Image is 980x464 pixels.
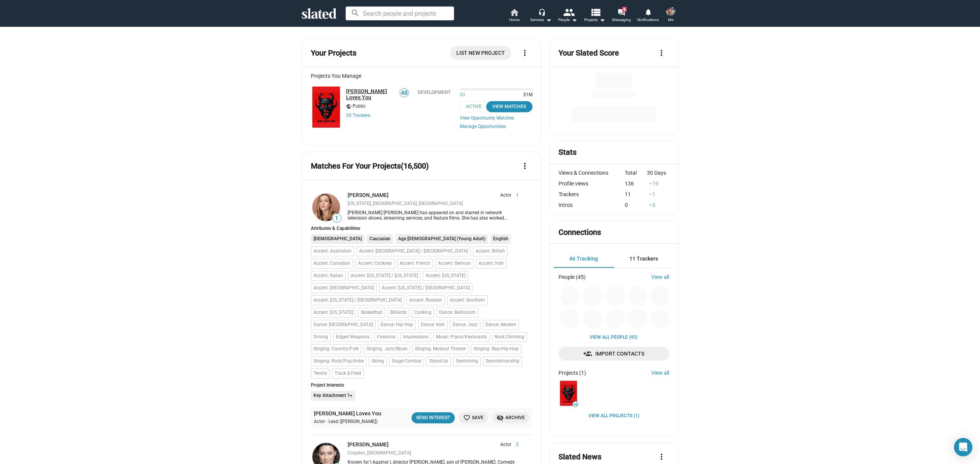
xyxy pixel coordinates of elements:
div: Services [530,15,552,25]
mat-icon: arrow_drop_up [648,202,653,208]
a: View all [651,274,669,280]
div: 1 [647,191,669,197]
mat-card-title: Slated News [559,452,601,462]
a: Kali Loves You [311,85,341,129]
li: Accent: [US_STATE] / [GEOGRAPHIC_DATA] [379,283,472,293]
button: People [554,8,581,25]
div: Development [418,90,451,95]
li: Dance: [GEOGRAPHIC_DATA] [311,320,376,330]
mat-icon: arrow_drop_up [648,181,653,186]
span: Active [460,101,492,112]
li: Accent: [GEOGRAPHIC_DATA] [311,283,377,293]
a: [PERSON_NAME] Loves You [314,410,381,417]
div: Profile views [559,180,625,187]
span: Actor [500,192,511,198]
span: Me [668,15,673,25]
div: 30 Days [647,170,669,176]
li: Accent: Canadian [311,259,353,269]
div: Intros [559,202,625,208]
div: [US_STATE], [GEOGRAPHIC_DATA], [GEOGRAPHIC_DATA] [348,201,519,207]
span: Save [463,414,483,422]
li: Tennis [311,369,330,379]
button: Services [528,8,554,25]
li: Accent: Italian [311,271,346,281]
li: Dance: Jazz [450,320,480,330]
li: Accent: [US_STATE] / [US_STATE] [348,271,421,281]
a: [PERSON_NAME] [348,192,389,198]
mat-icon: visibility_off [497,414,504,421]
div: People (45) [559,274,586,280]
mat-icon: headset_mic [538,8,545,15]
img: Nikki Neurohr [312,193,340,221]
li: Accent: British [473,246,508,256]
div: Trackers [559,191,625,197]
li: Driving [311,332,331,342]
li: Singing: Jazz/Blues [364,344,410,354]
button: Send Interest [412,412,455,423]
span: 1 [511,192,519,198]
a: List New Project [450,46,511,60]
li: Accent: [US_STATE] [423,271,468,281]
li: English [490,234,511,244]
li: [DEMOGRAPHIC_DATA] [311,234,364,244]
a: Kali Loves You [559,379,578,407]
div: 136 [625,180,647,187]
li: Billiards [387,308,409,318]
mat-icon: more_vert [520,161,529,171]
li: Accent: [US_STATE] [311,308,356,318]
span: Home [509,15,519,25]
div: Actor - Lead ([PERSON_NAME]) [314,419,393,425]
div: 19 [647,180,669,187]
li: Edged Weapons [333,332,372,342]
li: Swordsmanship [483,356,522,366]
li: Key Attachment 1+ [311,391,355,401]
div: 0 [625,202,647,208]
li: Rock Climbing [492,332,527,342]
a: [PERSON_NAME] [348,441,389,448]
a: Nikki Neurohr [311,192,341,223]
a: 20 Trackers [346,113,370,118]
mat-icon: more_vert [657,48,666,57]
li: Accent: [GEOGRAPHIC_DATA] / [GEOGRAPHIC_DATA] [356,246,470,256]
li: Singing: Rock/Pop/Indie [311,356,366,366]
span: Messaging [612,15,631,25]
li: Singing: Country/Folk [311,344,361,354]
li: Music: Piano/Keyboards [433,332,490,342]
mat-icon: arrow_drop_down [570,15,579,25]
span: Public [353,103,366,110]
span: Actor [500,442,511,448]
li: Cooking [412,308,434,318]
mat-icon: notifications [644,8,652,15]
div: Attributes & Capabilities [311,226,532,231]
li: Accent: Russian [407,295,445,305]
span: 1 [333,215,341,222]
button: Aaron Thomas NelsonMe [661,5,680,25]
mat-icon: people [563,7,574,18]
div: Croydon, [GEOGRAPHIC_DATA] [348,450,519,456]
li: Age [DEMOGRAPHIC_DATA] (Young Adult) [395,234,488,244]
li: Dance: Ballrooom [436,308,479,318]
li: Accent: Southern [447,295,488,305]
div: [PERSON_NAME] [PERSON_NAME] has appeared on and starred in network television shows, streaming se... [348,210,519,221]
input: Search people and projects [346,7,454,20]
div: Views & Connections [559,170,625,176]
span: 46 Tracking [569,256,598,262]
img: Kali Loves You [560,381,577,406]
li: Accent: [US_STATE] / [GEOGRAPHIC_DATA] [311,295,404,305]
div: Total [625,170,647,176]
li: Swimming [453,356,481,366]
li: Impressions [400,332,431,342]
li: Dance: Hip Hop [378,320,416,330]
a: 4Messaging [608,8,635,25]
img: Kali Loves You [312,87,340,128]
a: Manage Opportunities [460,124,532,130]
button: View Matches [486,101,532,112]
div: Open Intercom Messenger [954,438,972,456]
span: (16,500) [401,161,429,171]
mat-card-title: Your Projects [311,48,356,58]
div: 11 [625,191,647,197]
mat-icon: arrow_drop_up [648,192,653,197]
li: Dance: Modern [483,320,519,330]
li: Accent: Irish [476,259,506,269]
div: Send Interest [416,414,450,422]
